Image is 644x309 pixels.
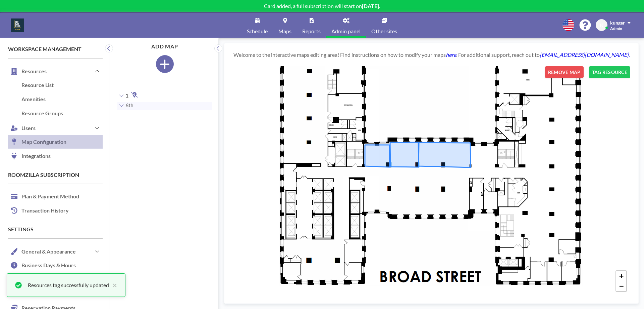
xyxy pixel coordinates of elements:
h4: Resource Groups [8,107,66,120]
button: Reservations [8,273,103,287]
span: 1 [125,92,128,99]
h4: Users [21,125,36,131]
a: Integrations [8,149,103,163]
a: here [446,51,456,58]
a: Zoom in [616,271,626,281]
div: Resources tag successfully updated [28,281,109,289]
h4: Resource List [8,78,57,92]
button: General & Appearance [8,244,103,259]
a: [EMAIL_ADDRESS][DOMAIN_NAME]. [540,51,630,58]
a: Business Days & Hours [8,259,103,273]
span: Other sites [371,29,397,34]
a: Zoom out [616,281,626,291]
span: Maps [278,29,291,34]
h4: Resources [21,68,47,74]
h4: Plan & Payment Method [8,190,83,203]
button: Users [8,121,103,135]
span: K [600,22,603,28]
h4: Integrations [8,149,54,163]
span: kunger [610,20,625,26]
span: Admin [610,26,622,31]
a: Other sites [366,12,402,38]
h4: General & Appearance [21,248,76,255]
img: organization-logo [11,18,24,32]
a: Maps [273,12,297,38]
span: − [619,282,624,290]
h4: Settings [8,226,103,233]
a: Schedule [241,12,273,38]
h4: Transaction History [8,204,72,217]
a: Resource List [8,78,103,92]
a: Resource Groups [8,107,103,121]
span: Admin panel [331,29,361,34]
a: Amenities [8,92,103,107]
h4: Amenities [8,92,49,106]
h4: Workspace Management [8,46,103,52]
span: 6th [125,102,133,109]
h4: Roomzilla Subscription [8,171,103,178]
a: Admin panel [326,12,366,38]
a: Plan & Payment Method [8,190,103,204]
a: Transaction History [8,204,103,218]
button: Resources [8,64,103,78]
span: Reports [302,29,321,34]
b: [DATE] [362,3,379,9]
span: Schedule [247,29,268,34]
button: TAG RESOURCE [589,66,630,78]
h4: Business Days & Hours [8,259,79,272]
a: Reports [297,12,326,38]
p: Welcome to the interactive maps editing area! Find instructions on how to modify your maps . For ... [233,51,630,58]
span: + [619,272,624,280]
button: close [109,281,117,289]
a: Map Configuration [8,135,103,149]
button: REMOVE MAP [545,66,584,78]
h4: ADD MAP [117,43,212,50]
